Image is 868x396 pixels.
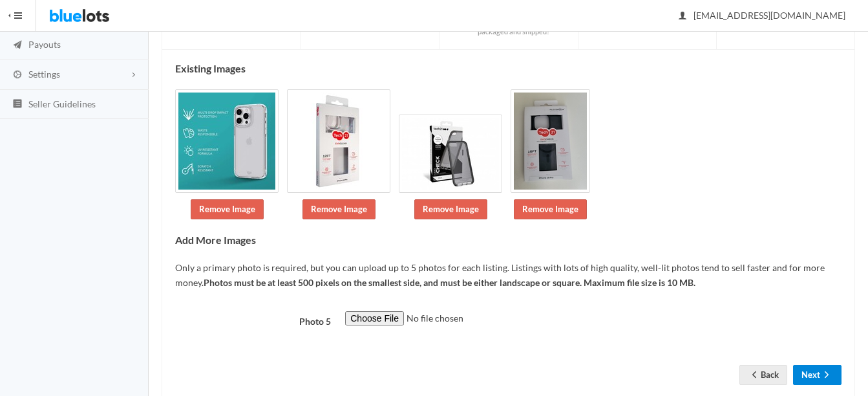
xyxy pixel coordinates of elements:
[514,199,587,219] a: Remove Image
[175,63,842,74] h4: Existing Images
[191,199,264,219] a: Remove Image
[302,199,376,219] a: Remove Image
[28,39,61,50] span: Payouts
[793,365,842,385] button: Nextarrow forward
[820,369,833,382] ion-icon: arrow forward
[11,69,24,82] ion-icon: cog
[748,369,761,382] ion-icon: arrow back
[739,365,787,385] a: arrow backBack
[287,89,390,193] img: 0f99e576-b176-4ead-a336-535de902f7d9-1757947426.jpg
[204,277,695,288] b: Photos must be at least 500 pixels on the smallest side, and must be either landscape or square. ...
[414,199,487,219] a: Remove Image
[679,10,845,21] span: [EMAIL_ADDRESS][DOMAIN_NAME]
[175,234,842,246] h4: Add More Images
[175,261,842,290] p: Only a primary photo is required, but you can upload up to 5 photos for each listing. Listings wi...
[168,311,338,329] label: Photo 5
[399,115,502,193] img: 9d124f09-fe81-4bb4-99d9-701a039e42a4-1757947426.jpg
[11,39,24,52] ion-icon: paper plane
[511,89,590,193] img: 423b1206-edee-428e-9122-1f3831c23ee1-1757949262.jpg
[11,98,24,111] ion-icon: list box
[676,10,689,23] ion-icon: person
[175,89,279,193] img: 46423bb5-5eb3-4da0-8913-1ff5ead7825a-1757947425.jpg
[28,98,96,109] span: Seller Guidelines
[28,69,60,80] span: Settings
